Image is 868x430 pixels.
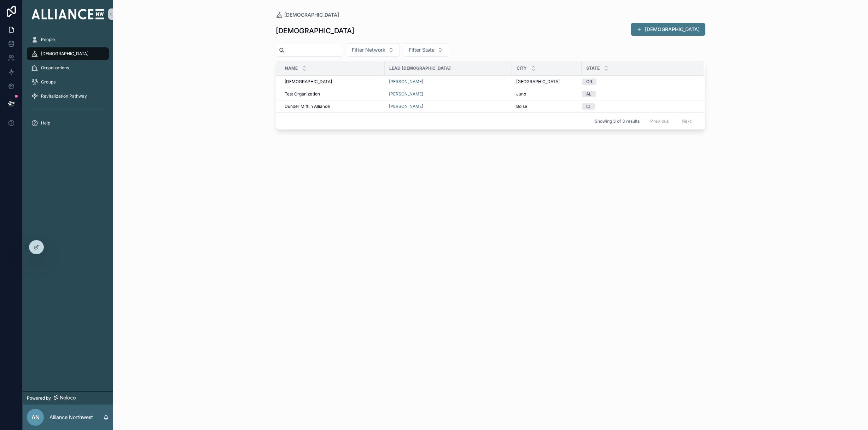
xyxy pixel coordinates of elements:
[389,91,423,97] a: [PERSON_NAME]
[582,79,696,85] a: OR
[285,79,380,85] a: [DEMOGRAPHIC_DATA]
[27,395,51,401] span: Powered by
[41,51,88,57] span: [DEMOGRAPHIC_DATA]
[582,91,696,97] a: AL
[352,46,385,53] span: Filter Network
[27,9,109,19] img: App logo
[285,79,332,85] span: [DEMOGRAPHIC_DATA]
[41,65,69,71] span: Organizations
[27,62,109,74] a: Organizations
[41,79,56,85] span: Groups
[403,43,449,57] button: Select Button
[276,11,339,18] a: [DEMOGRAPHIC_DATA]
[285,91,320,97] span: Test Organization
[31,413,40,422] span: AN
[582,103,696,110] a: ID
[516,91,577,97] a: Juno
[41,120,50,126] span: Help
[27,76,109,88] a: Groups
[516,79,577,85] a: [GEOGRAPHIC_DATA]
[595,118,640,124] span: Showing 3 of 3 results
[586,91,592,97] div: AL
[516,79,560,85] span: [GEOGRAPHIC_DATA]
[23,28,113,139] div: scrollable content
[27,33,109,46] a: People
[389,79,508,85] a: [PERSON_NAME]
[41,37,55,42] span: People
[389,79,423,85] a: [PERSON_NAME]
[516,104,527,109] span: Boise
[285,104,380,109] a: Dunder Mifflin Alliance
[516,91,526,97] span: Juno
[389,104,508,109] a: [PERSON_NAME]
[276,26,354,36] h1: [DEMOGRAPHIC_DATA]
[284,11,339,18] span: [DEMOGRAPHIC_DATA]
[517,65,527,71] span: City
[516,104,577,109] a: Boise
[586,103,590,110] div: ID
[346,43,400,57] button: Select Button
[285,65,298,71] span: Name
[586,65,600,71] span: State
[285,104,330,109] span: Dunder Mifflin Alliance
[27,47,109,60] a: [DEMOGRAPHIC_DATA]
[389,65,451,71] span: Lead [DEMOGRAPHIC_DATA]
[285,91,380,97] a: Test Organization
[27,117,109,129] a: Help
[389,91,508,97] a: [PERSON_NAME]
[631,23,705,36] button: [DEMOGRAPHIC_DATA]
[41,93,87,99] span: Revitalization Pathway
[27,90,109,103] a: Revitalization Pathway
[23,391,113,405] a: Powered by
[586,79,592,85] div: OR
[49,414,93,421] p: Alliance Northwest
[389,104,423,109] a: [PERSON_NAME]
[409,46,435,53] span: Filter State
